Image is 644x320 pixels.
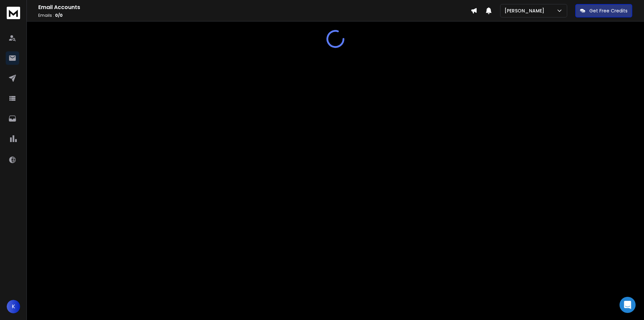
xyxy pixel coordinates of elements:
span: 0 / 0 [55,12,63,18]
p: Get Free Credits [589,7,628,14]
button: K [7,300,20,313]
p: Emails : [38,13,471,18]
p: [PERSON_NAME] [504,7,547,14]
img: logo [7,7,20,19]
button: Get Free Credits [575,4,632,17]
h1: Email Accounts [38,3,471,11]
div: Open Intercom Messenger [620,297,636,313]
